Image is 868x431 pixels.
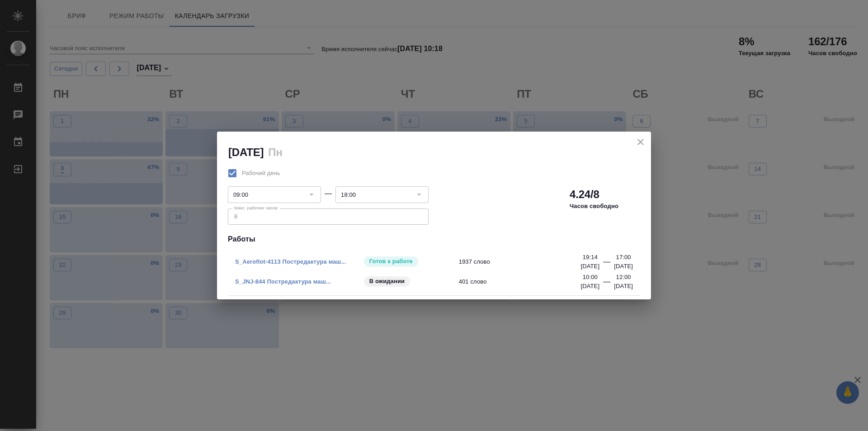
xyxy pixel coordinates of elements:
[325,188,332,199] div: —
[459,277,587,286] span: 401 слово
[580,282,599,291] p: [DATE]
[634,135,647,149] button: close
[603,276,610,291] div: —
[459,257,587,266] span: 1937 слово
[228,146,264,158] h2: [DATE]
[580,262,599,271] p: [DATE]
[235,258,346,265] a: S_Aeroflot-4113 Постредактура маш...
[235,278,331,285] a: S_JNJ-844 Постредактура маш...
[570,202,618,211] p: Часов свободно
[369,257,413,266] p: Готов к работе
[228,234,640,245] h4: Работы
[583,273,598,282] p: 10:00
[616,273,631,282] p: 12:00
[616,253,631,262] p: 17:00
[614,282,633,291] p: [DATE]
[603,256,610,271] div: —
[614,262,633,271] p: [DATE]
[242,169,280,178] span: Рабочий день
[369,277,405,286] p: В ожидании
[583,253,598,262] p: 19:14
[570,187,599,202] h2: 4.24/8
[268,146,282,158] h2: Пн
